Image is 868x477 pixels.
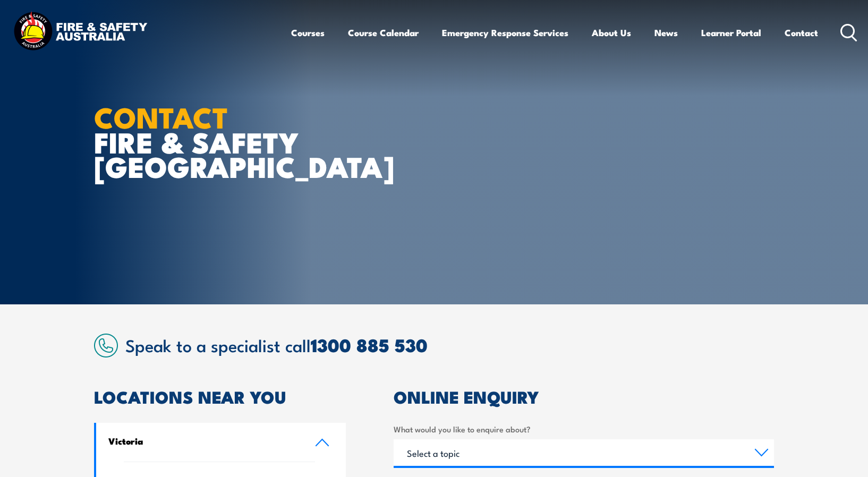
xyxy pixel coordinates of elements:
[654,19,678,47] a: News
[94,104,356,178] h1: FIRE & SAFETY [GEOGRAPHIC_DATA]
[108,435,299,447] h4: Victoria
[94,94,228,138] strong: CONTACT
[592,19,631,47] a: About Us
[785,19,818,47] a: Contact
[394,389,774,404] h2: ONLINE ENQUIRY
[311,330,428,359] a: 1300 885 530
[96,423,346,462] a: Victoria
[125,335,774,354] h2: Speak to a specialist call
[348,19,419,47] a: Course Calendar
[701,19,761,47] a: Learner Portal
[394,423,774,435] label: What would you like to enquire about?
[94,389,346,404] h2: LOCATIONS NEAR YOU
[442,19,568,47] a: Emergency Response Services
[291,19,325,47] a: Courses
